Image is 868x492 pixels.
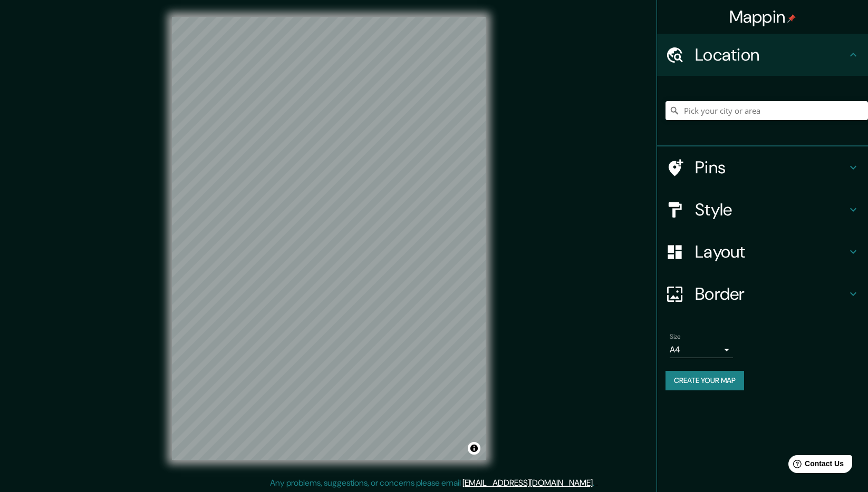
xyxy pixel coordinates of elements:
input: Pick your city or area [666,101,868,120]
div: Border [657,273,868,315]
div: Layout [657,231,868,273]
h4: Layout [695,241,847,262]
a: [EMAIL_ADDRESS][DOMAIN_NAME] [462,477,593,488]
div: A4 [670,341,733,358]
div: . [596,477,598,489]
h4: Mappin [729,6,796,27]
h4: Style [695,199,847,220]
p: Any problems, suggestions, or concerns please email . [270,477,594,489]
label: Size [670,332,681,341]
img: pin-icon.png [787,14,796,23]
div: . [594,477,596,489]
div: Style [657,189,868,231]
div: Pins [657,146,868,189]
iframe: Help widget launcher [774,451,856,480]
h4: Border [695,283,847,304]
canvas: Map [172,17,486,460]
h4: Pins [695,157,847,178]
h4: Location [695,44,847,65]
button: Toggle attribution [468,442,480,455]
button: Create your map [666,371,744,390]
div: Location [657,34,868,76]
